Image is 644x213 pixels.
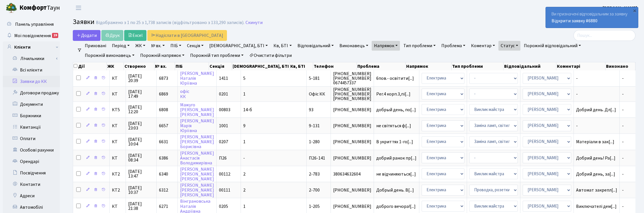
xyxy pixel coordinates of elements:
span: 93 [309,107,313,113]
span: Автомат закрепл[...] [576,187,617,193]
span: - [622,75,624,81]
b: Комфорт [19,3,47,12]
span: 14-б [243,107,252,113]
span: 6386 [159,155,168,161]
span: 5-181 [309,75,320,81]
a: Боржники [3,110,60,122]
span: 6869 [159,91,168,97]
a: Порожній виконавець [82,51,137,60]
th: Тип проблеми [452,62,504,70]
span: - [622,107,624,113]
span: - [622,123,624,129]
a: Додати [73,30,100,41]
span: 2 [243,171,245,177]
span: - [622,91,624,97]
span: П26-141 [309,155,325,161]
a: Квитанції [3,122,60,133]
span: [DATE] 12:20 [128,105,154,114]
span: - [576,124,617,128]
span: Добрий день. Дл[...] [576,107,616,113]
span: [DATE] 08:34 [128,153,154,162]
span: 9-131 [309,123,320,129]
span: 6808 [159,107,168,113]
a: Мажуго[PERSON_NAME][PERSON_NAME] [180,102,214,118]
span: 6873 [159,75,168,81]
span: не світяться ф[...] [376,123,411,129]
span: 00803 [219,107,230,113]
span: добрый день, по[...] [376,107,416,113]
img: logo.png [6,2,17,14]
span: Додати [77,32,97,39]
span: КТ5 [112,108,123,112]
span: Рег.4 корп.3,пі[...] [376,91,410,97]
a: Адреси [3,190,60,202]
a: [DEMOGRAPHIC_DATA], БТІ [207,41,270,51]
a: Документи [3,99,60,110]
span: КТ [112,124,123,128]
a: Відкрити заявку #6880 [552,18,597,24]
span: 9 [243,123,245,129]
span: 6631 [159,139,168,145]
span: [PHONE_NUMBER] [PHONE_NUMBER] [PHONE_NUMBER] [333,87,371,101]
span: КТ [112,76,123,81]
a: Контакти [3,179,60,190]
a: Орендарі [3,156,60,167]
span: - [622,187,624,193]
a: Порожній тип проблеми [188,51,246,60]
span: КТ [112,204,123,209]
span: КТ [112,140,123,144]
a: Секція [185,41,206,51]
span: 0207 [219,139,228,145]
th: Кв, БТІ [290,62,313,70]
div: Відображено з 1 по 25 з 1,738 записів (відфільтровано з 133,290 записів). [96,20,244,25]
a: Особові рахунки [3,144,60,156]
span: 6312 [159,187,168,193]
span: КТ2 [112,188,123,192]
span: - [622,139,624,145]
span: 0201 [219,91,228,97]
span: [PHONE_NUMBER] [333,108,371,112]
span: - [622,203,624,210]
span: 380634632604 [333,172,371,176]
a: [PERSON_NAME]АнастасіяВолодимирівна [180,150,214,166]
a: Очистити фільтри [247,51,294,60]
span: - [576,76,617,81]
th: ПІБ [175,62,209,70]
th: Секція [209,62,232,70]
span: Таун [19,3,60,13]
span: [PHONE_NUMBER] [333,124,371,128]
span: 1 [243,139,245,145]
span: Добрий день, за[...] [576,171,615,177]
a: Напрямок [372,41,400,51]
a: Тип проблеми [401,41,438,51]
a: Клієнти [3,41,60,53]
span: [PHONE_NUMBER] [333,204,371,209]
span: Добрий день! Ра[...] [576,155,615,161]
span: Заявки [73,17,94,27]
a: [PERSON_NAME]МаріяЮріївна [180,118,214,134]
span: 6пов.- освітити[...] [376,75,414,81]
span: 00112 [219,171,230,177]
a: Порожній відповідальний [522,41,583,51]
span: Добрый день. В[...] [376,187,414,193]
span: [PHONE_NUMBER] [333,156,371,160]
span: [PHONE_NUMBER] [333,140,371,144]
span: 0205 [219,203,228,210]
span: - [576,92,617,96]
a: Статус [498,41,520,51]
th: Проблема [357,62,406,70]
span: добрий ранок пр[...] [376,155,416,161]
a: [PERSON_NAME][PERSON_NAME][PERSON_NAME] [180,166,214,182]
span: [DATE] 13:47 [128,169,154,178]
span: Виключателі дем[...] [576,203,617,210]
a: Всі клієнти [3,64,60,76]
span: [DATE] 10:04 [128,137,154,146]
span: [PHONE_NUMBER] [PHONE_NUMBER] 0674457337 [333,71,371,85]
a: офісКК [180,89,189,100]
a: Виконавець [337,41,371,51]
span: Мої повідомлення [14,33,51,39]
a: Період [110,41,132,51]
a: Excel [124,30,146,41]
input: Пошук... [573,30,635,41]
a: Панель управління [3,19,60,30]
